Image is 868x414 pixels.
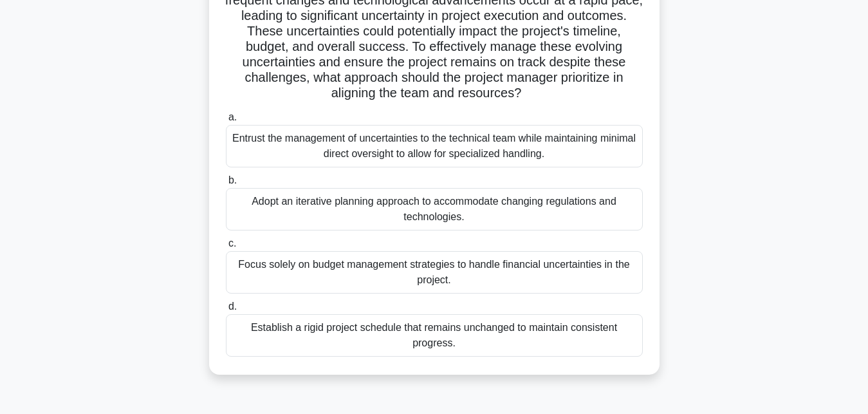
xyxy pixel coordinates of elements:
div: Entrust the management of uncertainties to the technical team while maintaining minimal direct ov... [226,125,643,167]
div: Adopt an iterative planning approach to accommodate changing regulations and technologies. [226,188,643,231]
span: d. [228,301,237,312]
span: c. [228,238,236,249]
span: b. [228,174,237,185]
div: Focus solely on budget management strategies to handle financial uncertainties in the project. [226,251,643,294]
span: a. [228,111,237,122]
div: Establish a rigid project schedule that remains unchanged to maintain consistent progress. [226,314,643,357]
